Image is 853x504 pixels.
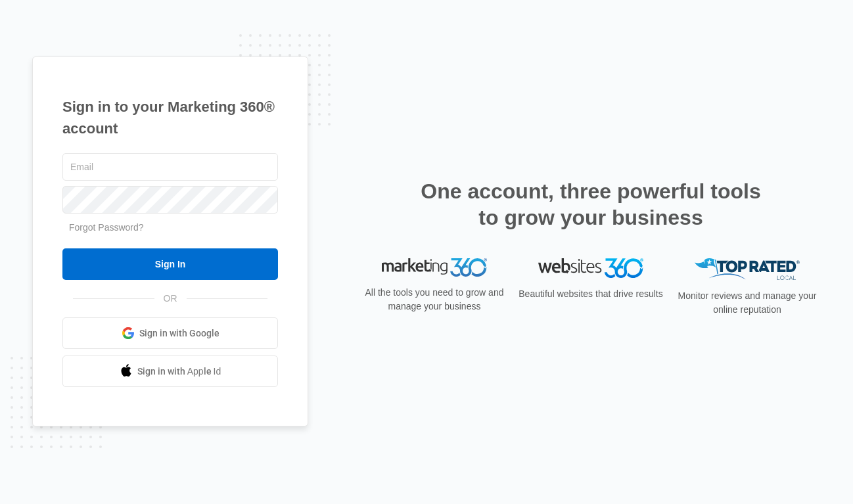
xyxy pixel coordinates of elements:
[538,258,643,277] img: Websites 360
[382,258,487,277] img: Marketing 360
[137,365,221,378] span: Sign in with Apple Id
[139,327,219,340] span: Sign in with Google
[417,178,765,231] h2: One account, three powerful tools to grow your business
[62,317,278,349] a: Sign in with Google
[695,258,800,280] img: Top Rated Local
[62,248,278,280] input: Sign In
[517,287,664,301] p: Beautiful websites that drive results
[361,286,508,313] p: All the tools you need to grow and manage your business
[62,153,278,181] input: Email
[69,222,144,233] a: Forgot Password?
[674,289,821,317] p: Monitor reviews and manage your online reputation
[62,355,278,387] a: Sign in with Apple Id
[154,292,187,306] span: OR
[62,96,278,139] h1: Sign in to your Marketing 360® account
